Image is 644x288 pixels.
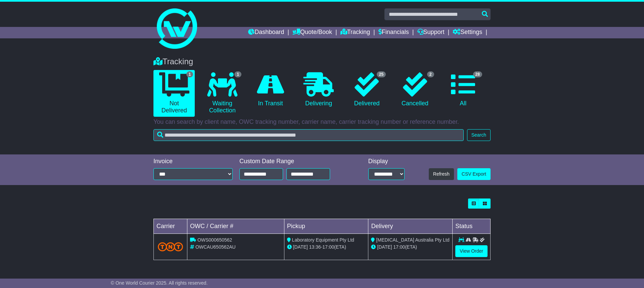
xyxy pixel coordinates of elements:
[287,244,366,251] div: - (ETA)
[153,158,233,165] div: Invoice
[195,244,236,250] span: OWCAU650562AU
[298,70,339,110] a: Delivering
[376,237,449,243] span: [MEDICAL_DATA] Australia Pty Ltd
[453,219,491,234] td: Status
[154,219,187,234] td: Carrier
[239,158,347,165] div: Custom Date Range
[293,244,308,250] span: [DATE]
[284,219,368,234] td: Pickup
[453,27,482,38] a: Settings
[309,244,321,250] span: 13:36
[322,244,334,250] span: 17:00
[467,129,491,141] button: Search
[346,70,387,110] a: 25 Delivered
[340,27,370,38] a: Tracking
[292,27,332,38] a: Quote/Book
[153,118,491,126] p: You can search by client name, OWC tracking number, carrier name, carrier tracking number or refe...
[427,71,434,77] span: 2
[153,70,195,117] a: 1 Not Delivered
[292,237,354,243] span: Laboratory Equipment Pty Ltd
[234,71,241,77] span: 1
[443,70,484,110] a: 28 All
[455,245,488,257] a: View Order
[187,219,284,234] td: OWC / Carrier #
[457,168,491,180] a: CSV Export
[377,71,386,77] span: 25
[394,70,435,110] a: 2 Cancelled
[158,242,183,251] img: TNT_Domestic.png
[186,71,193,77] span: 1
[197,237,232,243] span: OWS000650562
[250,70,291,110] a: In Transit
[368,158,405,165] div: Display
[429,168,454,180] button: Refresh
[368,219,453,234] td: Delivery
[248,27,284,38] a: Dashboard
[377,244,392,250] span: [DATE]
[111,280,208,286] span: © One World Courier 2025. All rights reserved.
[473,71,482,77] span: 28
[150,57,494,67] div: Tracking
[393,244,405,250] span: 17:00
[417,27,445,38] a: Support
[371,244,450,251] div: (ETA)
[201,70,243,117] a: 1 Waiting Collection
[378,27,409,38] a: Financials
